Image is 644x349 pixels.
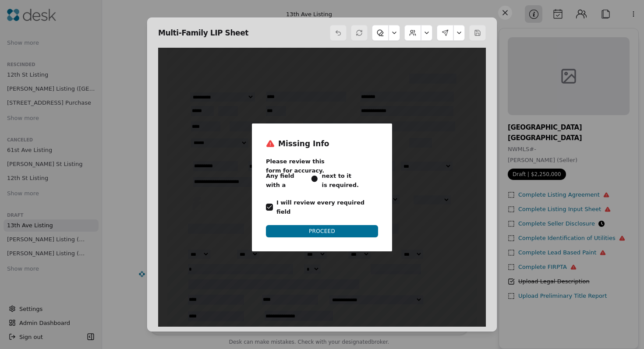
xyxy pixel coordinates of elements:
div: Please review this form for accuracy. [266,157,378,186]
div: Any field with a next to it is required. [266,175,378,186]
h2: Missing Info [278,137,329,150]
label: I will review every required field [276,198,378,216]
h2: Multi-Family LIP Sheet [158,27,248,39]
span: • [309,170,320,190]
button: PROCEED [266,225,378,237]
